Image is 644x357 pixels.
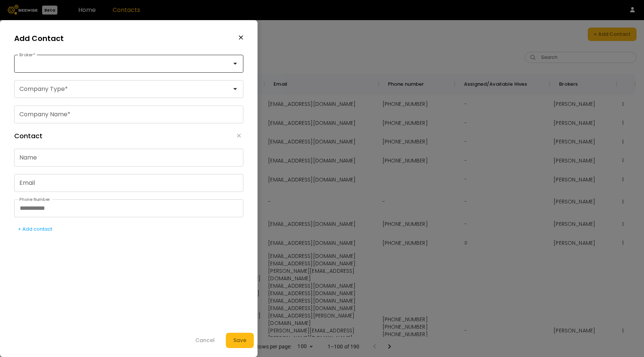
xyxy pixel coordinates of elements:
[14,133,42,139] h3: Contact
[14,223,56,235] button: + Add contact
[18,225,52,233] div: + Add contact
[195,337,215,344] div: Cancel
[14,35,64,42] h2: Add Contact
[226,333,254,348] button: Save
[234,132,243,140] button: Remove User
[188,333,222,348] button: Cancel
[233,337,246,344] div: Save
